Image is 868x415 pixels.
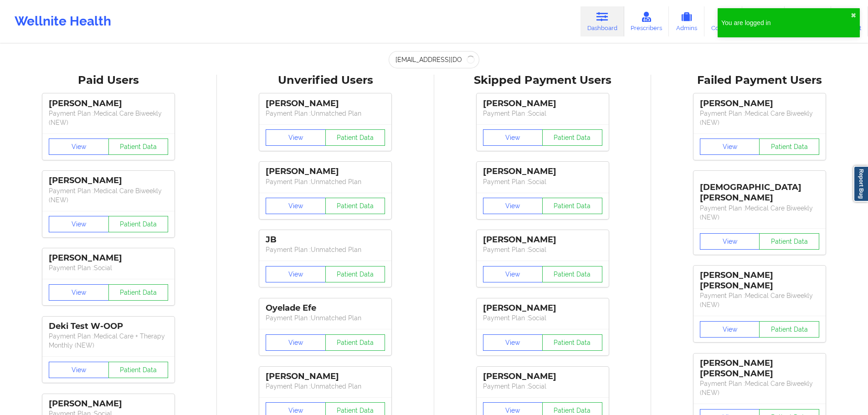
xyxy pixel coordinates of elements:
a: Coaches [704,6,742,36]
div: [PERSON_NAME] [PERSON_NAME] [700,270,819,291]
button: View [266,266,326,282]
div: [PERSON_NAME] [483,235,602,245]
button: View [49,138,109,155]
div: [PERSON_NAME] [483,303,602,313]
a: Report Bug [853,166,868,202]
div: [PERSON_NAME] [483,371,602,382]
button: Patient Data [759,233,819,250]
div: [PERSON_NAME] [PERSON_NAME] [700,358,819,379]
div: You are logged in [721,18,851,27]
button: Patient Data [325,129,385,146]
button: Patient Data [108,216,169,232]
div: [PERSON_NAME] [49,175,168,186]
p: Payment Plan : Social [483,177,602,186]
button: Patient Data [759,138,819,155]
div: [PERSON_NAME] [700,98,819,109]
button: Patient Data [108,138,169,155]
p: Payment Plan : Medical Care Biweekly (NEW) [700,379,819,397]
div: [PERSON_NAME] [49,253,168,263]
div: [PERSON_NAME] [483,166,602,177]
div: Oyelade Efe [266,303,385,313]
div: [PERSON_NAME] [49,98,168,109]
button: Patient Data [325,266,385,282]
button: View [483,129,543,146]
p: Payment Plan : Unmatched Plan [266,245,385,254]
div: Unverified Users [223,73,427,87]
div: [PERSON_NAME] [266,166,385,177]
button: View [483,334,543,351]
a: Admins [669,6,704,36]
button: Patient Data [542,334,602,351]
div: [DEMOGRAPHIC_DATA][PERSON_NAME] [700,175,819,203]
a: Prescribers [624,6,669,36]
div: [PERSON_NAME] [483,98,602,109]
button: Patient Data [325,334,385,351]
button: Patient Data [759,321,819,338]
p: Payment Plan : Social [483,109,602,118]
p: Payment Plan : Medical Care Biweekly (NEW) [49,109,168,127]
p: Payment Plan : Medical Care + Therapy Monthly (NEW) [49,332,168,350]
div: Paid Users [6,73,211,87]
p: Payment Plan : Medical Care Biweekly (NEW) [49,186,168,205]
button: View [49,216,109,232]
div: Skipped Payment Users [441,73,645,87]
button: Patient Data [325,198,385,214]
p: Payment Plan : Unmatched Plan [266,177,385,186]
div: Deki Test W-OOP [49,321,168,332]
button: View [49,362,109,378]
p: Payment Plan : Unmatched Plan [266,313,385,323]
button: View [483,266,543,282]
p: Payment Plan : Social [483,382,602,391]
button: View [49,284,109,301]
button: View [700,138,760,155]
p: Payment Plan : Medical Care Biweekly (NEW) [700,291,819,309]
a: Dashboard [580,6,624,36]
p: Payment Plan : Social [49,263,168,272]
button: Patient Data [542,266,602,282]
div: [PERSON_NAME] [49,399,168,409]
div: [PERSON_NAME] [266,98,385,109]
button: View [483,198,543,214]
button: Patient Data [542,198,602,214]
button: View [700,321,760,338]
p: Payment Plan : Social [483,313,602,323]
button: View [700,233,760,250]
button: View [266,129,326,146]
button: Patient Data [108,362,169,378]
p: Payment Plan : Unmatched Plan [266,109,385,118]
button: View [266,198,326,214]
div: Failed Payment Users [657,73,862,87]
button: View [266,334,326,351]
div: [PERSON_NAME] [266,371,385,382]
p: Payment Plan : Social [483,245,602,254]
p: Payment Plan : Medical Care Biweekly (NEW) [700,109,819,127]
p: Payment Plan : Medical Care Biweekly (NEW) [700,204,819,222]
button: Patient Data [542,129,602,146]
div: JB [266,235,385,245]
button: close [851,12,856,19]
button: Patient Data [108,284,169,301]
p: Payment Plan : Unmatched Plan [266,382,385,391]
